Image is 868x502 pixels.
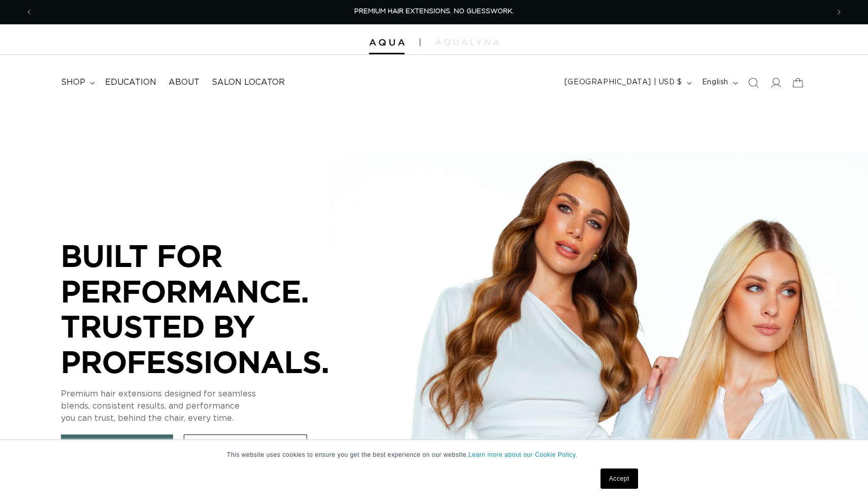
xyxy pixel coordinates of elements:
[828,3,850,22] button: Next announcement
[227,450,641,459] p: This website uses cookies to ensure you get the best experience on our website.
[702,77,728,88] span: English
[354,8,514,15] span: PREMIUM HAIR EXTENSIONS. NO GUESSWORK.
[18,3,40,22] button: Previous announcement
[369,39,405,46] img: Aqua Hair Extensions
[61,388,365,424] p: Premium hair extensions designed for seamless blends, consistent results, and performance you can...
[105,77,156,88] span: Education
[436,39,499,45] img: aqualyna.com
[600,468,638,489] a: Accept
[742,72,764,94] summary: Search
[61,238,365,379] p: BUILT FOR PERFORMANCE. TRUSTED BY PROFESSIONALS.
[564,77,682,88] span: [GEOGRAPHIC_DATA] | USD $
[558,73,696,92] button: [GEOGRAPHIC_DATA] | USD $
[61,434,173,456] a: See Our Systems
[696,73,742,92] button: English
[212,77,285,88] span: Salon Locator
[184,434,307,456] a: Unlock Pro Access
[469,451,578,458] a: Learn more about our Cookie Policy.
[99,71,162,94] a: Education
[61,77,85,88] span: shop
[206,71,291,94] a: Salon Locator
[55,71,99,94] summary: shop
[169,77,199,88] span: About
[162,71,206,94] a: About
